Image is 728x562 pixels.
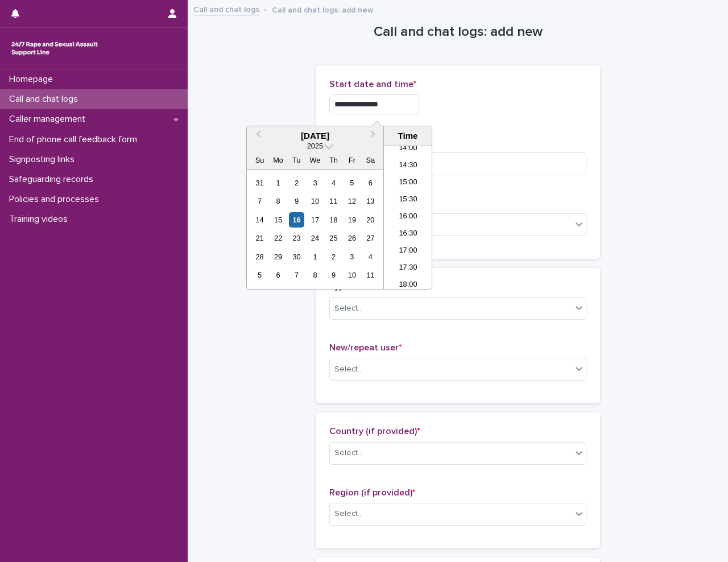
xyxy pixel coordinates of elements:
div: Choose Monday, September 22nd, 2025 [270,230,286,246]
button: Next Month [365,127,383,146]
p: Policies and processes [5,194,108,205]
h1: Call and chat logs: add new [316,24,600,40]
div: Choose Saturday, September 27th, 2025 [363,230,378,246]
div: Choose Saturday, October 11th, 2025 [363,267,378,283]
div: Choose Tuesday, September 2nd, 2025 [289,175,304,191]
div: Time [387,131,429,141]
div: Choose Friday, October 3rd, 2025 [344,249,359,265]
li: 17:30 [384,260,432,277]
div: Choose Saturday, September 6th, 2025 [363,175,378,191]
div: Choose Wednesday, October 8th, 2025 [307,267,322,283]
p: Safeguarding records [5,174,102,185]
li: 15:00 [384,175,432,192]
div: [DATE] [247,131,383,141]
img: rhQMoQhaT3yELyF149Cw [9,37,100,60]
div: Choose Sunday, September 14th, 2025 [252,212,267,228]
div: Choose Thursday, September 4th, 2025 [326,175,341,191]
div: We [307,152,322,168]
div: Choose Monday, September 8th, 2025 [270,193,286,209]
div: Choose Monday, September 29th, 2025 [270,249,286,265]
div: Choose Saturday, September 13th, 2025 [363,193,378,209]
div: Choose Thursday, October 9th, 2025 [326,267,341,283]
div: Choose Friday, September 19th, 2025 [344,212,359,228]
div: Select... [334,447,363,459]
div: Choose Sunday, August 31st, 2025 [252,175,267,191]
div: Choose Sunday, September 28th, 2025 [252,249,267,265]
li: 14:30 [384,158,432,175]
button: Previous Month [248,127,266,146]
li: 16:30 [384,226,432,243]
li: 16:00 [384,209,432,226]
div: Choose Thursday, October 2nd, 2025 [326,249,341,265]
div: Choose Wednesday, September 17th, 2025 [307,212,322,228]
div: Choose Sunday, October 5th, 2025 [252,267,267,283]
div: Choose Tuesday, September 23rd, 2025 [289,230,304,246]
div: Select... [334,363,363,375]
div: Choose Friday, September 5th, 2025 [344,175,359,191]
span: Country (if provided) [329,427,420,436]
div: Mo [270,152,286,168]
div: Choose Sunday, September 7th, 2025 [252,193,267,209]
div: Choose Wednesday, September 3rd, 2025 [307,175,322,191]
p: Call and chat logs [5,94,87,105]
div: Select... [334,303,363,315]
li: 15:30 [384,192,432,209]
div: Tu [289,152,304,168]
div: Choose Monday, October 6th, 2025 [270,267,286,283]
div: Choose Tuesday, October 7th, 2025 [289,267,304,283]
p: Call and chat logs: add new [272,3,374,15]
div: Choose Wednesday, September 10th, 2025 [307,193,322,209]
span: Region (if provided) [329,488,415,497]
div: Choose Saturday, September 20th, 2025 [363,212,378,228]
li: 17:00 [384,243,432,260]
li: 14:00 [384,140,432,158]
div: Choose Saturday, October 4th, 2025 [363,249,378,265]
div: Choose Tuesday, September 16th, 2025 [289,212,304,228]
div: Choose Friday, September 26th, 2025 [344,230,359,246]
div: Sa [363,152,378,168]
div: Choose Friday, September 12th, 2025 [344,193,359,209]
div: Choose Friday, October 10th, 2025 [344,267,359,283]
div: Choose Wednesday, October 1st, 2025 [307,249,322,265]
a: Call and chat logs [193,2,259,15]
span: Start date and time [329,80,416,89]
div: Su [252,152,267,168]
span: New/repeat user [329,343,402,352]
p: Signposting links [5,154,84,165]
p: Training videos [5,214,77,225]
p: Caller management [5,114,94,125]
li: 18:00 [384,277,432,294]
div: month 2025-09 [250,173,379,284]
div: Choose Tuesday, September 9th, 2025 [289,193,304,209]
div: Choose Thursday, September 18th, 2025 [326,212,341,228]
div: Choose Thursday, September 11th, 2025 [326,193,341,209]
div: Choose Monday, September 15th, 2025 [270,212,286,228]
div: Choose Tuesday, September 30th, 2025 [289,249,304,265]
div: Choose Wednesday, September 24th, 2025 [307,230,322,246]
div: Fr [344,152,359,168]
div: Th [326,152,341,168]
div: Choose Monday, September 1st, 2025 [270,175,286,191]
span: 2025 [307,142,323,150]
div: Select... [334,508,363,520]
div: Choose Sunday, September 21st, 2025 [252,230,267,246]
p: Homepage [5,74,62,85]
p: End of phone call feedback form [5,134,146,145]
div: Choose Thursday, September 25th, 2025 [326,230,341,246]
